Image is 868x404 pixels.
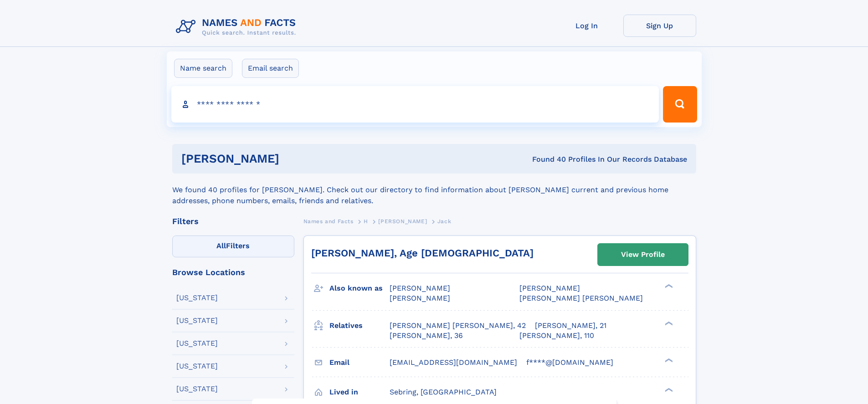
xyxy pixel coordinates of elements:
[176,385,218,393] div: [US_STATE]
[176,317,218,324] div: [US_STATE]
[329,384,390,400] h3: Lived in
[437,218,451,225] span: Jack
[242,59,299,78] label: Email search
[329,281,390,296] h3: Also known as
[390,388,497,396] span: Sebring, [GEOGRAPHIC_DATA]
[176,340,218,347] div: [US_STATE]
[172,174,696,206] div: We found 40 profiles for [PERSON_NAME]. Check out our directory to find information about [PERSON...
[174,59,232,78] label: Name search
[378,215,427,227] a: [PERSON_NAME]
[663,320,673,326] div: ❯
[519,294,643,302] span: [PERSON_NAME] [PERSON_NAME]
[171,86,659,123] input: search input
[364,218,368,225] span: H
[390,321,526,331] a: [PERSON_NAME] [PERSON_NAME], 42
[176,294,218,302] div: [US_STATE]
[181,153,406,164] h1: [PERSON_NAME]
[390,358,517,367] span: [EMAIL_ADDRESS][DOMAIN_NAME]
[663,387,673,393] div: ❯
[172,235,294,257] label: Filters
[550,15,623,37] a: Log In
[535,321,606,331] a: [PERSON_NAME], 21
[329,318,390,333] h3: Relatives
[378,218,427,225] span: [PERSON_NAME]
[172,268,294,276] div: Browse Locations
[663,86,697,123] button: Search Button
[176,363,218,370] div: [US_STATE]
[390,284,450,292] span: [PERSON_NAME]
[364,215,368,227] a: H
[390,294,450,302] span: [PERSON_NAME]
[390,331,463,341] a: [PERSON_NAME], 36
[172,15,303,39] img: Logo Names and Facts
[519,284,580,292] span: [PERSON_NAME]
[303,215,354,227] a: Names and Facts
[598,244,688,266] a: View Profile
[311,247,534,259] a: [PERSON_NAME], Age [DEMOGRAPHIC_DATA]
[623,15,696,37] a: Sign Up
[329,355,390,370] h3: Email
[172,217,294,225] div: Filters
[406,154,687,164] div: Found 40 Profiles In Our Records Database
[663,283,673,289] div: ❯
[519,331,594,341] a: [PERSON_NAME], 110
[621,244,665,265] div: View Profile
[663,357,673,363] div: ❯
[216,241,226,250] span: All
